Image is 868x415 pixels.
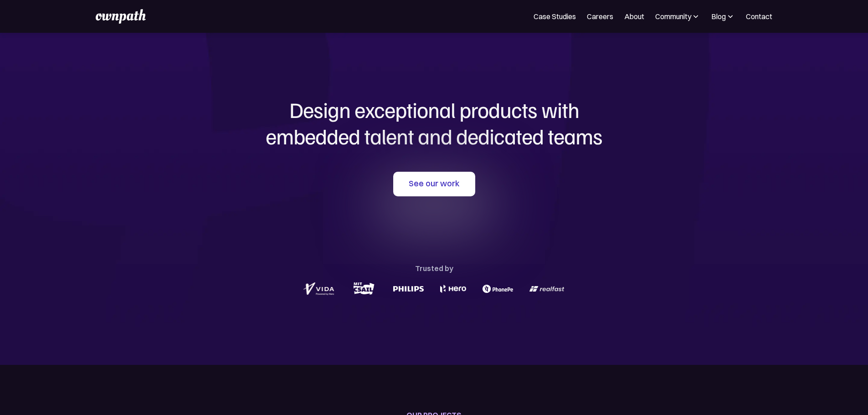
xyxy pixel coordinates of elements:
[415,262,453,275] div: Trusted by
[216,97,653,149] h1: Design exceptional products with embedded talent and dedicated teams
[655,11,700,22] div: Community
[746,11,772,22] a: Contact
[624,11,644,22] a: About
[534,11,576,22] a: Case Studies
[393,172,475,196] a: See our work
[711,11,735,22] div: Blog
[711,11,726,22] div: Blog
[655,11,691,22] div: Community
[587,11,613,22] a: Careers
